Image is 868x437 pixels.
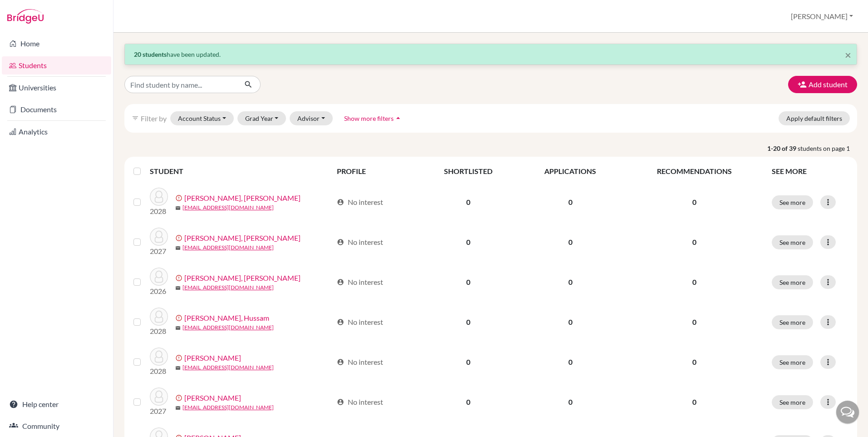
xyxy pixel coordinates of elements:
button: Grad Year [237,111,286,125]
div: No interest [337,197,383,208]
a: [PERSON_NAME], [PERSON_NAME] [184,273,301,283]
th: SEE MORE [766,160,853,182]
td: 0 [419,262,518,302]
td: 0 [419,222,518,262]
img: Abu Ghazal, Izzat [150,228,168,246]
p: 0 [628,197,761,208]
span: mail [175,325,181,331]
p: 0 [628,277,761,288]
td: 0 [518,262,623,302]
a: [PERSON_NAME], [PERSON_NAME] [184,233,301,243]
th: SHORTLISTED [419,160,518,182]
a: [EMAIL_ADDRESS][DOMAIN_NAME] [182,204,274,212]
span: × [845,48,851,61]
th: STUDENT [150,160,331,182]
span: Filter by [141,114,167,123]
p: 0 [628,357,761,367]
a: [PERSON_NAME] [184,392,241,403]
td: 0 [419,302,518,342]
span: error_outline [175,394,184,402]
div: No interest [337,237,383,248]
span: mail [175,245,181,251]
button: Apply default filters [779,111,850,125]
strong: 1-20 of 39 [767,144,798,153]
p: 0 [628,237,761,248]
i: arrow_drop_up [394,114,403,123]
a: Universities [2,79,111,97]
p: 2026 [150,286,168,297]
a: Community [2,417,111,435]
button: See more [772,395,813,409]
a: Students [2,56,111,74]
button: Add student [788,76,857,93]
a: [EMAIL_ADDRESS][DOMAIN_NAME] [182,403,274,412]
img: Abu Kuwayk, Hussam [150,308,168,326]
td: 0 [419,382,518,422]
input: Find student by name... [124,76,237,93]
td: 0 [518,182,623,222]
img: Alanesi, Musaab [150,387,168,406]
a: [EMAIL_ADDRESS][DOMAIN_NAME] [182,283,274,292]
span: account_circle [337,278,344,286]
td: 0 [419,182,518,222]
div: No interest [337,357,383,367]
a: Analytics [2,123,111,141]
span: students on page 1 [798,144,857,153]
span: Show more filters [344,114,394,122]
p: 2027 [150,246,168,257]
p: 2028 [150,326,168,337]
img: Abu Kuwayk, Abdelrahman [150,268,168,286]
div: No interest [337,397,383,407]
td: 0 [518,222,623,262]
span: error_outline [175,194,184,202]
p: 2028 [150,366,168,377]
a: [EMAIL_ADDRESS][DOMAIN_NAME] [182,363,274,372]
th: APPLICATIONS [518,160,623,182]
span: error_outline [175,274,184,282]
button: [PERSON_NAME] [787,8,857,25]
a: [PERSON_NAME], [PERSON_NAME] [184,193,301,204]
a: [EMAIL_ADDRESS][DOMAIN_NAME] [182,323,274,332]
p: 0 [628,397,761,407]
p: have been updated. [134,50,848,59]
div: No interest [337,317,383,328]
img: Bridge-U [7,9,44,24]
span: mail [175,285,181,291]
span: account_circle [337,318,344,326]
td: 0 [419,342,518,382]
button: See more [772,315,813,329]
td: 0 [518,342,623,382]
p: 2028 [150,206,168,217]
span: mail [175,205,181,211]
span: mail [175,365,181,371]
span: error_outline [175,234,184,242]
td: 0 [518,302,623,342]
th: RECOMMENDATIONS [623,160,766,182]
button: See more [772,235,813,249]
div: No interest [337,277,383,288]
a: Help center [2,395,111,413]
a: Home [2,35,111,53]
span: account_circle [337,238,344,246]
img: Abu Ghazal, Abdulrahman [150,188,168,206]
button: See more [772,195,813,209]
button: Show more filtersarrow_drop_up [336,111,410,125]
button: See more [772,355,813,369]
a: [EMAIL_ADDRESS][DOMAIN_NAME] [182,243,274,252]
strong: 20 students [134,50,167,58]
span: account_circle [337,199,344,206]
span: error_outline [175,354,184,362]
th: PROFILE [331,160,419,182]
span: account_circle [337,398,344,406]
span: error_outline [175,314,184,322]
button: Advisor [290,111,333,125]
a: [PERSON_NAME] [184,353,241,363]
span: mail [175,405,181,411]
td: 0 [518,382,623,422]
button: Account Status [170,111,234,125]
img: Alammari, Mohammed [150,348,168,366]
a: [PERSON_NAME], Hussam [184,313,269,323]
a: Documents [2,100,111,119]
span: account_circle [337,358,344,366]
p: 2027 [150,406,168,417]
